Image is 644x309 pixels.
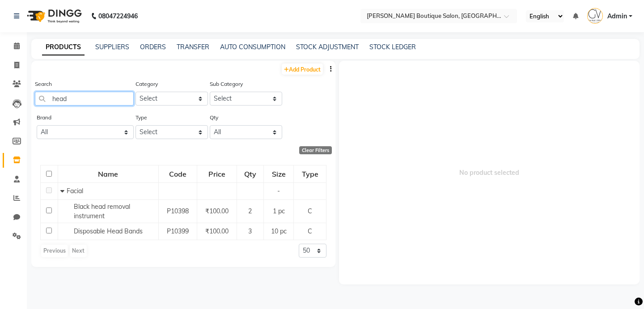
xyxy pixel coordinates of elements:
[210,80,243,88] label: Sub Category
[271,227,287,235] span: 10 pc
[159,166,196,182] div: Code
[23,4,84,29] img: logo
[37,114,51,122] label: Brand
[42,39,85,55] a: PRODUCTS
[136,80,158,88] label: Category
[98,4,138,29] b: 08047224946
[35,92,134,106] input: Search by product name or code
[167,227,189,235] span: P10399
[198,166,237,182] div: Price
[35,80,52,88] label: Search
[140,43,166,51] a: ORDERS
[339,61,640,284] span: No product selected
[308,207,312,215] span: C
[273,207,285,215] span: 1 pc
[248,207,252,215] span: 2
[587,8,603,24] img: Admin
[296,43,359,51] a: STOCK ADJUSTMENT
[59,166,158,182] div: Name
[294,166,326,182] div: Type
[369,43,416,51] a: STOCK LEDGER
[607,12,627,21] span: Admin
[282,63,323,75] a: Add Product
[264,166,293,182] div: Size
[177,43,209,51] a: TRANSFER
[277,187,280,195] span: -
[248,227,252,235] span: 3
[95,43,129,51] a: SUPPLIERS
[167,207,189,215] span: P10398
[308,227,312,235] span: C
[74,227,143,235] span: Disposable Head Bands
[136,114,147,122] label: Type
[237,166,263,182] div: Qty
[210,114,218,122] label: Qty
[220,43,285,51] a: AUTO CONSUMPTION
[205,207,229,215] span: ₹100.00
[67,187,83,195] span: Facial
[205,227,229,235] span: ₹100.00
[74,203,130,220] span: Black head removal instrument
[299,146,332,154] div: Clear Filters
[60,187,67,195] span: Collapse Row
